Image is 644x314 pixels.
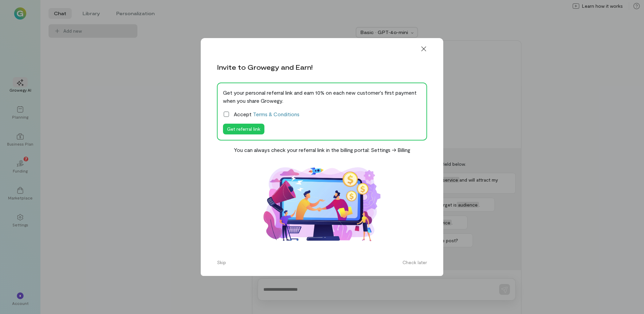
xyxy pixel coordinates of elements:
button: Skip [213,257,230,268]
span: Accept [234,110,299,118]
div: You can always check your referral link in the billing portal: Settings -> Billing [234,146,410,154]
div: Get your personal referral link and earn 10% on each new customer's first payment when you share ... [223,89,421,105]
button: Check later [398,257,431,268]
div: Invite to Growegy and Earn! [217,62,313,72]
button: Get referral link [223,124,264,134]
img: Affiliate [255,159,389,249]
a: Terms & Conditions [253,111,299,117]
